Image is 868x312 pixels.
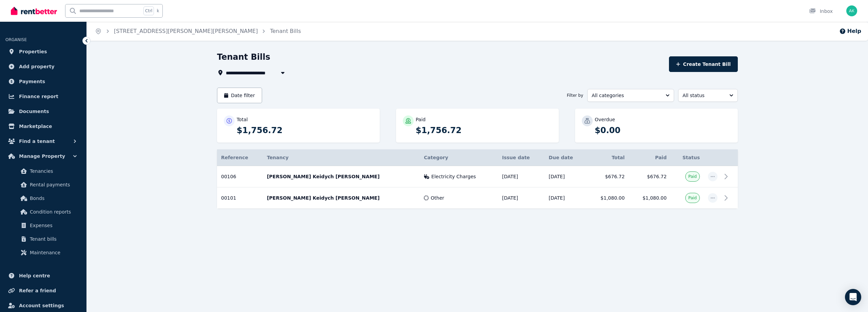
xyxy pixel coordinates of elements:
[19,62,55,71] span: Add property
[669,56,738,72] button: Create Tenant Bill
[8,164,78,178] a: Tenancies
[19,272,50,280] span: Help centre
[5,269,81,282] a: Help centre
[267,173,416,180] p: [PERSON_NAME] Keidych [PERSON_NAME]
[845,289,861,305] div: Open Intercom Messenger
[19,137,55,145] span: Find a tenant
[19,122,52,130] span: Marketplace
[595,116,615,123] p: Overdue
[157,8,159,14] span: k
[545,187,587,209] td: [DATE]
[263,149,420,166] th: Tenancy
[688,195,697,201] span: Paid
[114,28,258,34] a: [STREET_ADDRESS][PERSON_NAME][PERSON_NAME]
[5,149,81,163] button: Manage Property
[30,181,76,189] span: Rental payments
[5,134,81,148] button: Find a tenant
[5,75,81,88] a: Payments
[221,195,236,201] span: 00101
[87,22,309,41] nav: Breadcrumb
[30,194,76,202] span: Bonds
[267,195,416,201] p: [PERSON_NAME] Keidych [PERSON_NAME]
[592,92,660,99] span: All categories
[587,149,629,166] th: Total
[19,77,45,86] span: Payments
[839,27,861,35] button: Help
[8,219,78,232] a: Expenses
[846,5,857,16] img: Adam Kloppenburg
[498,187,545,209] td: [DATE]
[431,173,476,180] span: Electricity Charges
[30,249,76,257] span: Maintenance
[5,90,81,103] a: Finance report
[8,232,78,246] a: Tenant bills
[587,166,629,187] td: $676.72
[8,191,78,205] a: Bonds
[8,246,78,259] a: Maintenance
[595,125,731,136] p: $0.00
[629,187,671,209] td: $1,080.00
[5,45,81,58] a: Properties
[5,60,81,73] a: Add property
[809,8,833,15] div: Inbox
[19,48,47,56] span: Properties
[8,178,78,191] a: Rental payments
[629,166,671,187] td: $676.72
[270,28,301,34] a: Tenant Bills
[217,52,270,62] h1: Tenant Bills
[30,208,76,216] span: Condition reports
[567,93,583,98] span: Filter by
[143,6,154,15] span: Ctrl
[237,116,248,123] p: Total
[221,155,248,160] span: Reference
[587,187,629,209] td: $1,080.00
[416,116,426,123] p: Paid
[671,149,704,166] th: Status
[5,120,81,133] a: Marketplace
[498,166,545,187] td: [DATE]
[19,152,65,160] span: Manage Property
[5,105,81,118] a: Documents
[19,92,58,100] span: Finance report
[11,6,57,16] img: RentBetter
[545,166,587,187] td: [DATE]
[420,149,498,166] th: Category
[678,89,738,102] button: All status
[416,125,552,136] p: $1,756.72
[683,92,724,99] span: All status
[431,195,444,201] span: Other
[8,205,78,219] a: Condition reports
[5,284,81,297] a: Refer a friend
[5,37,27,42] span: ORGANISE
[30,221,76,230] span: Expenses
[688,174,697,179] span: Paid
[221,174,236,179] span: 00106
[587,89,674,102] button: All categories
[30,167,76,175] span: Tenancies
[545,149,587,166] th: Due date
[30,235,76,243] span: Tenant bills
[19,287,56,295] span: Refer a friend
[237,125,373,136] p: $1,756.72
[629,149,671,166] th: Paid
[19,107,49,115] span: Documents
[217,88,262,103] button: Date filter
[498,149,545,166] th: Issue date
[19,301,64,310] span: Account settings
